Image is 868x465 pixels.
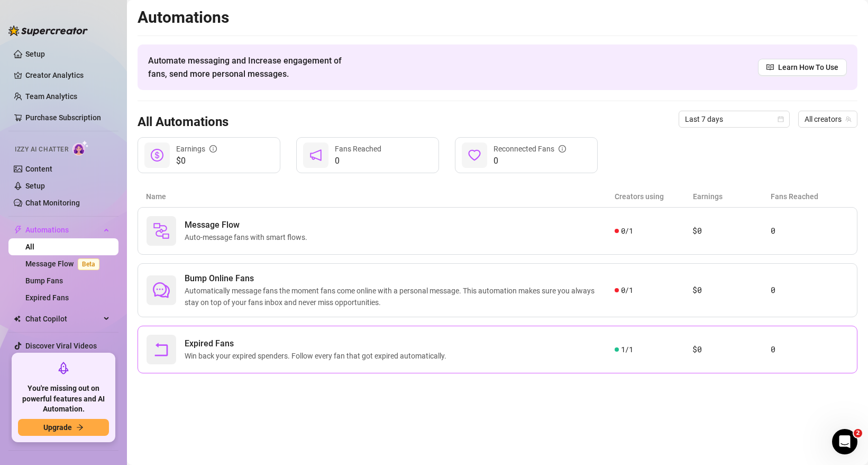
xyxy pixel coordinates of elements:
span: Bump Online Fans [185,272,615,285]
iframe: Intercom live chat [832,429,857,454]
span: info-circle [209,145,217,153]
a: Expired Fans [25,293,69,302]
a: Chat Monitoring [25,199,80,207]
span: calendar [778,116,784,122]
a: Setup [25,182,45,190]
article: $0 [692,225,770,237]
img: logo-BBDzfeDw.svg [8,25,88,36]
span: 0 [494,155,566,167]
span: Learn How To Use [778,61,838,73]
a: Bump Fans [25,276,63,285]
article: Name [146,191,615,202]
img: AI Chatter [72,140,89,156]
div: Reconnected Fans [494,143,566,155]
span: Izzy AI Chatter [15,145,68,155]
span: Last 7 days [685,111,783,127]
span: dollar [151,149,163,162]
a: All [25,243,34,251]
span: 0 / 1 [621,225,633,237]
button: Upgradearrow-right [18,419,109,436]
span: 2 [854,429,862,437]
img: Chat Copilot [14,315,21,323]
article: $0 [692,343,770,356]
span: arrow-right [76,424,84,431]
span: rocket [57,362,70,374]
span: Win back your expired spenders. Follow every fan that got expired automatically. [185,350,451,362]
span: $0 [176,155,217,167]
span: notification [309,149,322,162]
span: Automatically message fans the moment fans come online with a personal message. This automation m... [185,285,615,308]
span: Message Flow [185,219,312,231]
span: info-circle [559,145,566,153]
span: You're missing out on powerful features and AI Automation. [18,383,109,415]
a: Message FlowBeta [25,260,104,268]
a: Content [25,165,52,173]
a: Setup [25,50,45,58]
article: 0 [771,284,848,297]
span: Beta [78,258,99,270]
span: heart [468,149,481,162]
div: Earnings [176,143,217,155]
span: Chat Copilot [25,310,100,327]
span: Upgrade [43,423,72,432]
article: Earnings [693,191,771,202]
span: Expired Fans [185,337,451,350]
span: Fans Reached [335,145,381,153]
h3: All Automations [138,114,229,131]
a: Creator Analytics [25,67,110,84]
article: Fans Reached [771,191,849,202]
span: rollback [153,341,170,358]
span: Auto-message fans with smart flows. [185,231,312,243]
span: Automations [25,221,100,238]
article: 0 [771,225,848,237]
article: $0 [692,284,770,297]
span: team [845,116,852,122]
a: Team Analytics [25,92,77,101]
article: Creators using [615,191,693,202]
span: read [766,64,774,71]
span: thunderbolt [14,226,22,234]
article: 0 [771,343,848,356]
a: Learn How To Use [758,59,847,76]
span: 1 / 1 [621,344,633,355]
span: comment [153,282,170,299]
img: svg%3e [153,222,170,239]
span: Automate messaging and Increase engagement of fans, send more personal messages. [148,54,352,81]
h2: Automations [138,7,857,28]
a: Purchase Subscription [25,109,110,126]
a: Discover Viral Videos [25,342,97,350]
span: All creators [805,111,851,127]
span: 0 / 1 [621,284,633,296]
span: 0 [335,155,381,167]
